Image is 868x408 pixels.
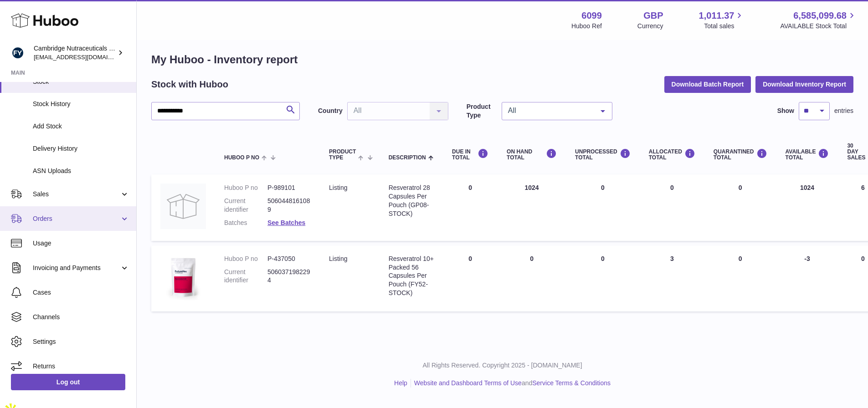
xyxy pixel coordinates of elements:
li: and [411,379,611,388]
dd: P-989101 [267,184,311,192]
strong: 6099 [581,10,602,22]
span: Invoicing and Payments [33,264,120,272]
h1: My Huboo - Inventory report [151,52,853,67]
span: Orders [33,214,120,223]
img: product image [160,184,206,229]
a: Service Terms & Conditions [532,379,611,387]
dt: Huboo P no [224,255,267,263]
span: All [506,106,594,115]
td: -3 [776,245,838,311]
img: product image [160,255,206,300]
span: Channels [33,313,129,321]
a: 1,011.37 Total sales [699,10,745,31]
span: Returns [33,362,129,371]
div: DUE IN TOTAL [452,148,488,161]
td: 0 [443,174,498,241]
span: Huboo P no [224,155,259,161]
span: Sales [33,190,120,199]
td: 0 [566,245,640,311]
div: Resveratrol 10+ Packed 56 Capsules Per Pouch (FY52-STOCK) [389,255,434,297]
span: Add Stock [33,122,129,131]
span: [EMAIL_ADDRESS][DOMAIN_NAME] [34,53,134,61]
dt: Batches [224,219,267,227]
td: 0 [443,245,498,311]
span: 0 [739,255,742,262]
span: ASN Uploads [33,167,129,175]
div: Cambridge Nutraceuticals Ltd [34,44,116,61]
button: Download Batch Report [664,76,751,92]
img: huboo@camnutra.com [11,46,25,60]
dd: 5060371982294 [267,268,311,285]
span: entries [834,107,853,115]
div: Resveratrol 28 Capsules Per Pouch (GP08-STOCK) [389,184,434,218]
label: Country [318,107,343,115]
span: Stock [33,77,129,86]
dt: Current identifier [224,197,267,214]
span: Settings [33,337,129,346]
span: 1,011.37 [699,10,734,22]
button: Download Inventory Report [755,76,853,92]
span: 0 [739,184,742,191]
dd: 5060448161089 [267,197,311,214]
td: 1024 [498,174,566,241]
strong: GBP [643,10,663,22]
div: QUARANTINED Total [714,148,767,161]
label: Product Type [467,102,497,120]
span: Cases [33,288,129,297]
div: Huboo Ref [571,22,602,31]
span: listing [329,184,347,191]
span: listing [329,255,347,262]
td: 3 [640,245,704,311]
span: Usage [33,239,129,248]
dt: Current identifier [224,268,267,285]
h2: Stock with Huboo [151,78,228,91]
a: Help [394,379,407,387]
a: Website and Dashboard Terms of Use [414,379,522,387]
dt: Huboo P no [224,184,267,192]
span: Stock History [33,100,129,108]
span: Product Type [329,149,356,161]
td: 0 [640,174,704,241]
span: Description [389,155,426,161]
div: UNPROCESSED Total [575,148,631,161]
div: AVAILABLE Total [786,148,829,161]
td: 1024 [776,174,838,241]
a: Log out [11,374,125,390]
td: 0 [566,174,640,241]
p: All Rights Reserved. Copyright 2025 - [DOMAIN_NAME] [144,361,861,370]
span: Total sales [704,22,745,31]
span: 6,585,099.68 [793,10,847,22]
dd: P-437050 [267,255,311,263]
span: Delivery History [33,144,129,153]
label: Show [777,107,794,115]
span: AVAILABLE Stock Total [780,22,857,31]
a: 6,585,099.68 AVAILABLE Stock Total [780,10,857,31]
div: Currency [637,22,663,31]
div: ALLOCATED Total [649,148,695,161]
div: ON HAND Total [507,148,557,161]
td: 0 [498,245,566,311]
a: See Batches [267,219,305,226]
